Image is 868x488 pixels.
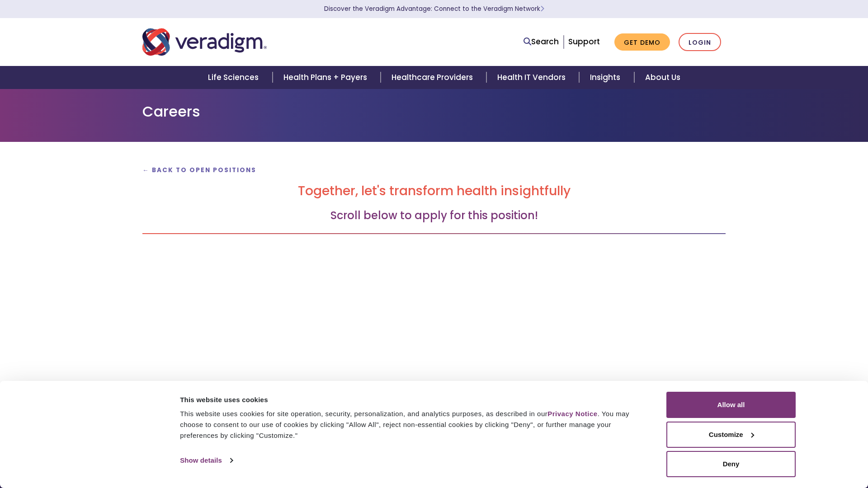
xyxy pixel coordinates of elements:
[142,209,726,222] h3: Scroll below to apply for this position!
[614,33,670,51] a: Get Demo
[666,451,796,477] button: Deny
[180,408,646,441] div: This website uses cookies for site operation, security, personalization, and analytics purposes, ...
[142,27,267,57] img: Veradigm logo
[180,394,646,405] div: This website uses cookies
[197,66,272,89] a: Life Sciences
[540,5,544,13] span: Learn More
[634,66,691,89] a: About Us
[547,410,597,418] a: Privacy Notice
[579,66,634,89] a: Insights
[324,5,544,13] a: Discover the Veradigm Advantage: Connect to the Veradigm NetworkLearn More
[142,166,256,174] a: ← Back to Open Positions
[381,66,486,89] a: Healthcare Providers
[679,33,721,52] a: Login
[486,66,579,89] a: Health IT Vendors
[142,103,726,120] h1: Careers
[666,422,796,448] button: Customize
[273,66,381,89] a: Health Plans + Payers
[180,454,232,467] a: Show details
[666,392,796,418] button: Allow all
[524,36,559,48] a: Search
[142,183,726,199] h2: Together, let's transform health insightfully
[568,36,600,47] a: Support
